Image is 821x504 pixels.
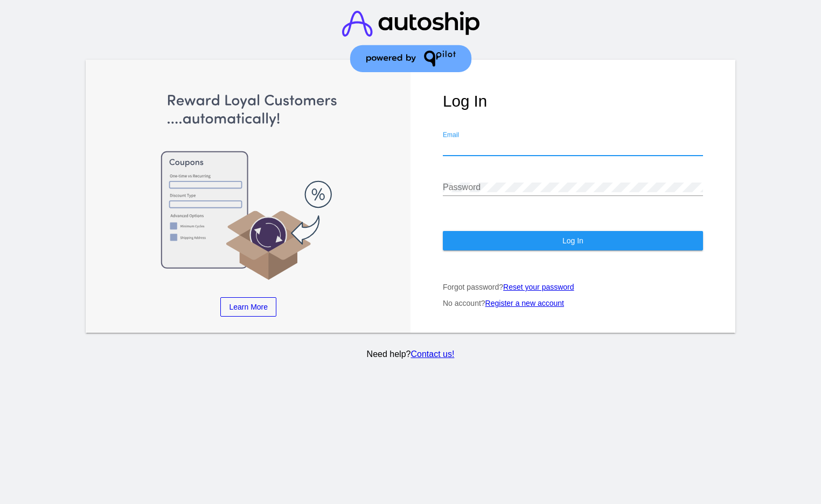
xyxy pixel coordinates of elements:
[443,231,703,250] button: Log In
[443,299,703,307] p: No account?
[443,142,703,152] input: Email
[485,299,564,307] a: Register a new account
[443,283,703,291] p: Forgot password?
[229,303,268,311] span: Learn More
[410,349,454,359] a: Contact us!
[84,349,737,359] p: Need help?
[443,92,703,110] h1: Log In
[562,236,583,245] span: Log In
[503,283,574,291] a: Reset your password
[220,297,276,317] a: Learn More
[119,92,379,281] img: Apply Coupons Automatically to Scheduled Orders with QPilot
